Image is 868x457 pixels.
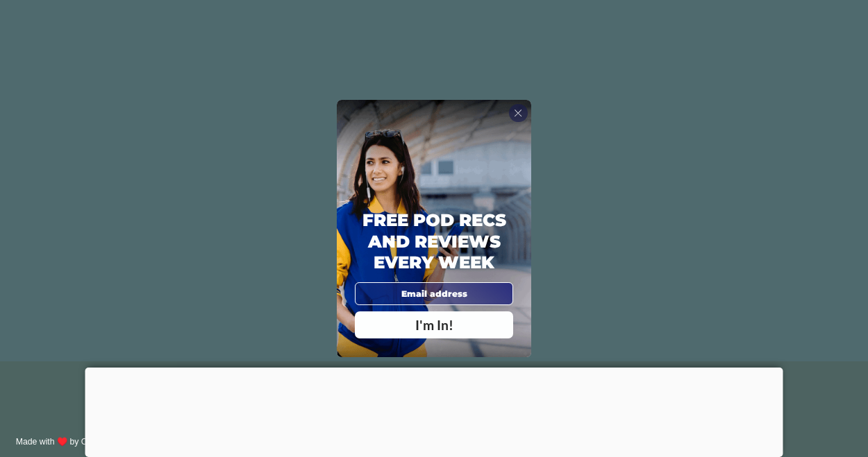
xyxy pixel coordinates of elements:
span: X [514,107,522,119]
input: Email address [355,282,513,305]
span: Free Pod Recs and Reviews every week [362,209,506,273]
span: I'm In! [415,317,453,333]
a: Made with ♥️ by OptiMonk [16,437,117,447]
iframe: Advertisement [85,368,783,454]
